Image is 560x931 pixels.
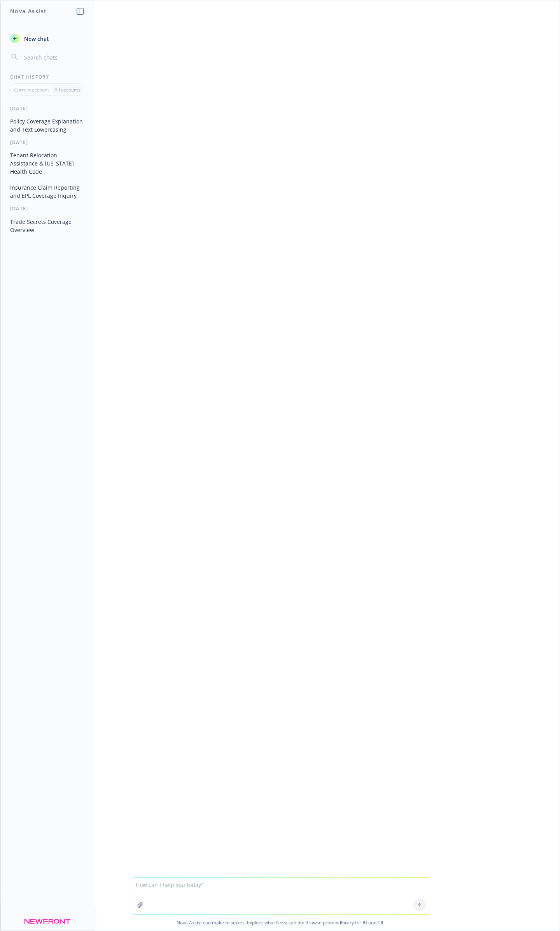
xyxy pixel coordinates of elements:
button: Insurance Claim Reporting and EPL Coverage Inquiry [7,181,87,202]
input: Search chats [23,52,84,63]
div: [DATE] [1,205,94,212]
button: New chat [7,32,87,46]
a: BI [362,919,367,926]
div: Chat History [1,74,94,80]
button: Policy Coverage Explanation and Text Lowercasing [7,115,87,136]
a: TR [378,919,383,926]
div: [DATE] [1,139,94,146]
div: [DATE] [1,105,94,112]
button: Tenant Relocation Assistance & [US_STATE] Health Code [7,149,87,178]
p: All accounts [54,86,80,93]
h1: Nova Assist [10,7,47,15]
span: Nova Assist can make mistakes. Explore what Nova can do: Browse prompt library for and [3,915,556,931]
button: Trade Secrets Coverage Overview [7,215,87,236]
span: New chat [23,35,49,43]
p: Current account [14,86,49,93]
